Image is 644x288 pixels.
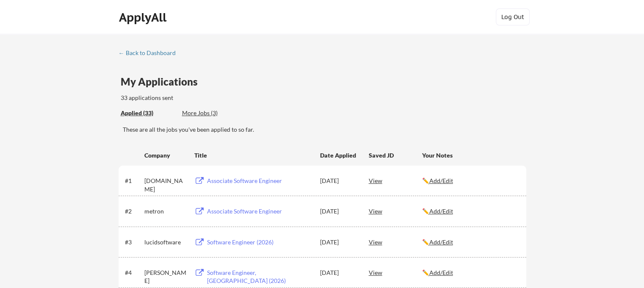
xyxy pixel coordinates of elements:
div: #2 [125,207,141,216]
u: Add/Edit [429,208,453,215]
div: View [369,234,422,249]
u: Add/Edit [429,177,453,184]
div: Software Engineer (2026) [207,238,312,246]
div: ✏️ [422,269,519,277]
div: Software Engineer, [GEOGRAPHIC_DATA] (2026) [207,269,312,285]
div: [PERSON_NAME] [144,269,187,285]
div: [DOMAIN_NAME] [144,177,187,193]
div: lucidsoftware [144,238,187,246]
div: ✏️ [422,207,519,216]
div: View [369,173,422,188]
div: Associate Software Engineer [207,177,312,185]
div: View [369,203,422,219]
div: Your Notes [422,151,519,160]
div: [DATE] [320,238,357,246]
div: [DATE] [320,269,357,277]
div: ✏️ [422,177,519,185]
div: ✏️ [422,238,519,246]
a: ← Back to Dashboard [119,50,182,58]
div: Saved JD [369,147,422,163]
u: Add/Edit [429,238,453,246]
div: Title [194,151,312,160]
div: These are all the jobs you've been applied to so far. [123,125,526,134]
div: [DATE] [320,207,357,216]
div: #1 [125,177,141,185]
div: View [369,265,422,280]
div: More Jobs (3) [182,109,244,117]
div: Applied (33) [121,109,176,117]
div: #4 [125,269,141,277]
div: These are job applications we think you'd be a good fit for, but couldn't apply you to automatica... [182,109,244,118]
button: Log Out [496,8,530,25]
div: Date Applied [320,151,357,160]
div: My Applications [121,77,205,87]
div: #3 [125,238,141,246]
div: [DATE] [320,177,357,185]
u: Add/Edit [429,269,453,276]
div: These are all the jobs you've been applied to so far. [121,109,176,118]
div: Associate Software Engineer [207,207,312,216]
div: metron [144,207,187,216]
div: ApplyAll [119,10,169,25]
div: ← Back to Dashboard [119,50,182,56]
div: Company [144,151,187,160]
div: 33 applications sent [121,94,285,102]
